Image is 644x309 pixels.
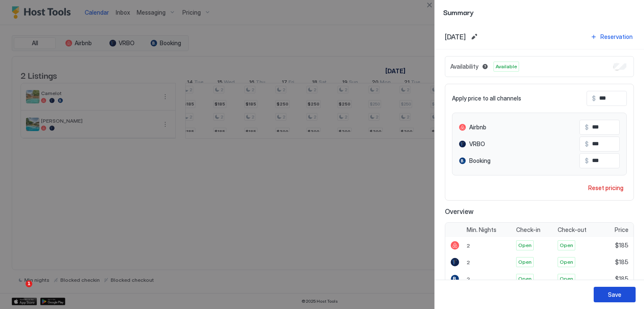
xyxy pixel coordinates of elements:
span: $ [592,95,596,102]
iframe: Intercom live chat [8,281,29,301]
span: Check-out [558,226,587,234]
span: Price [615,226,628,234]
span: Min. Nights [467,226,496,234]
span: Open [518,258,532,266]
span: [DATE] [445,33,466,41]
span: $ [585,157,589,165]
div: Reservation [600,32,633,41]
span: Open [560,275,573,283]
div: Reset pricing [588,183,623,192]
span: 2 [467,276,470,282]
span: Available [496,63,517,70]
span: $185 [615,275,628,283]
span: Open [518,242,532,249]
span: Summary [443,7,636,17]
span: $ [585,124,589,131]
span: Availability [450,63,478,70]
span: $185 [615,242,628,249]
span: $185 [615,258,628,266]
button: Reset pricing [585,182,627,193]
span: Overview [445,207,634,216]
span: 2 [467,259,470,265]
span: 1 [26,281,32,287]
span: Airbnb [469,124,486,131]
span: Apply price to all channels [452,95,521,102]
span: $ [585,140,589,148]
button: Reservation [589,31,634,42]
span: 2 [467,242,470,249]
div: Save [608,290,621,299]
span: Open [560,258,573,266]
span: VRBO [469,140,485,148]
button: Blocked dates override all pricing rules and remain unavailable until manually unblocked [480,62,490,72]
span: Open [560,242,573,249]
button: Edit date range [469,32,479,42]
span: Check-in [516,226,540,234]
span: Open [518,275,532,283]
span: Booking [469,157,491,165]
button: Save [594,287,636,302]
